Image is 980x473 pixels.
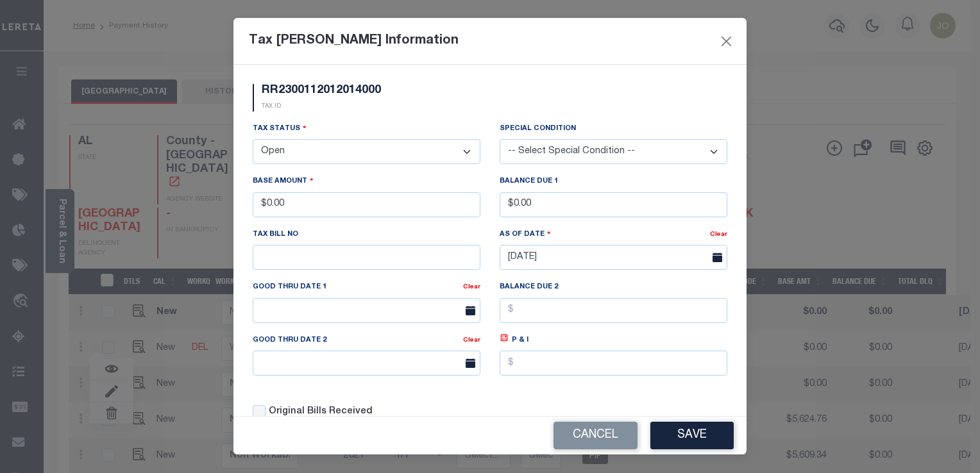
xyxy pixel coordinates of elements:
label: Special Condition [500,124,576,135]
a: Clear [463,337,480,344]
label: Good Thru Date 2 [253,335,329,346]
h5: RR2300112012014000 [262,84,381,98]
input: $ [500,298,727,323]
label: Balance Due 1 [500,176,558,187]
a: Clear [710,231,727,238]
input: $ [253,192,480,217]
label: As Of Date [500,228,551,240]
label: Tax Status [253,122,307,135]
input: $ [500,351,727,376]
label: Balance Due 2 [500,282,558,293]
a: Clear [463,284,480,290]
label: Original Bills Received [269,405,373,419]
label: Good Thru Date 1 [253,282,329,293]
p: TAX ID [262,102,381,112]
button: Save [650,422,734,449]
label: P & I [512,335,528,346]
button: Cancel [553,422,638,449]
input: $ [500,192,727,217]
label: Tax Bill No [253,229,298,240]
label: Base Amount [253,175,314,187]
